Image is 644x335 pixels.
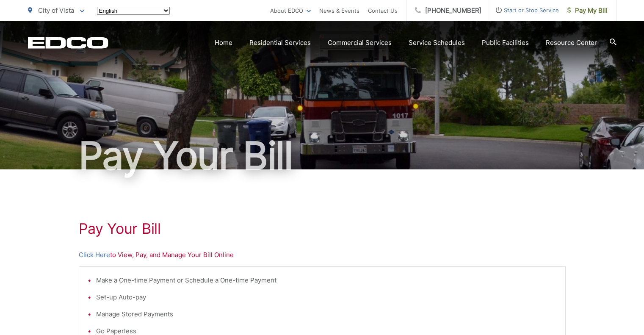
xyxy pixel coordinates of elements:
[79,250,110,260] a: Click Here
[249,38,311,48] a: Residential Services
[482,38,529,48] a: Public Facilities
[546,38,597,48] a: Resource Center
[409,38,465,48] a: Service Schedules
[28,37,108,49] a: EDCD logo. Return to the homepage.
[97,7,170,15] select: Select a language
[96,309,557,319] li: Manage Stored Payments
[215,38,232,48] a: Home
[567,6,608,16] span: Pay My Bill
[328,38,392,48] a: Commercial Services
[270,6,311,16] a: About EDCO
[28,135,616,177] h1: Pay Your Bill
[79,220,566,237] h1: Pay Your Bill
[368,6,398,16] a: Contact Us
[38,6,74,14] span: City of Vista
[96,275,557,285] li: Make a One-time Payment or Schedule a One-time Payment
[79,250,566,260] p: to View, Pay, and Manage Your Bill Online
[319,6,359,16] a: News & Events
[96,292,557,302] li: Set-up Auto-pay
